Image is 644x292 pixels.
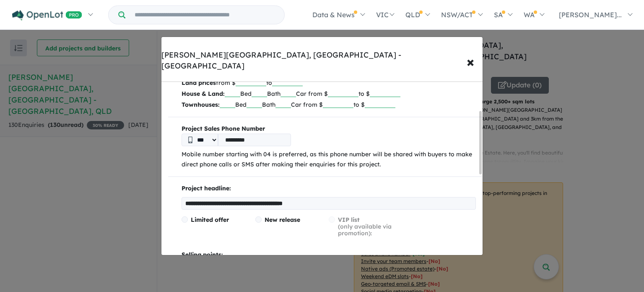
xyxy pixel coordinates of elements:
[182,88,476,99] p: Bed Bath Car from $ to $
[182,124,476,134] b: Project Sales Phone Number
[182,90,225,97] b: House & Land:
[12,10,82,21] img: Openlot PRO Logo White
[559,11,622,19] span: [PERSON_NAME]...
[161,50,483,71] div: [PERSON_NAME][GEOGRAPHIC_DATA], [GEOGRAPHIC_DATA] - [GEOGRAPHIC_DATA]
[182,150,476,170] p: Mobile number starting with 04 is preferred, as this phone number will be shared with buyers to m...
[467,53,474,71] span: ×
[182,77,476,88] p: from $ to
[182,184,476,194] p: Project headline:
[182,101,220,108] b: Townhouses:
[182,99,476,110] p: Bed Bath Car from $ to $
[188,137,192,143] img: Phone icon
[182,250,476,260] p: Selling points:
[265,216,300,224] span: New release
[191,216,229,224] span: Limited offer
[127,6,283,24] input: Try estate name, suburb, builder or developer
[182,79,216,87] b: Land prices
